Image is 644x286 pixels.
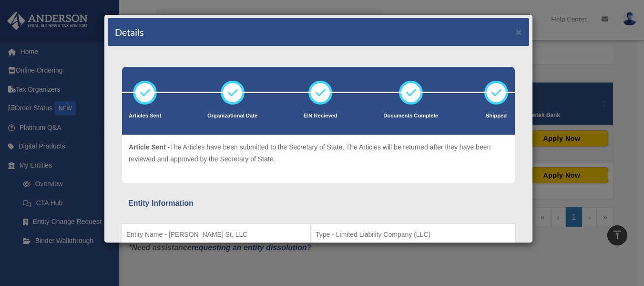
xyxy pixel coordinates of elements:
button: × [516,27,522,37]
p: Documents Complete [383,111,438,121]
p: Organizational Date [207,111,257,121]
p: The Articles have been submitted to the Secretary of State. The Articles will be returned after t... [129,141,508,165]
p: EIN Recieved [304,111,337,121]
p: Entity Name - [PERSON_NAME] St, LLC [126,229,306,241]
p: Type - Limited Liability Company (LLC) [316,229,511,241]
p: Shipped [484,111,508,121]
p: Articles Sent [129,111,161,121]
div: Entity Information [128,197,509,210]
h4: Details [115,25,144,39]
span: Article Sent - [129,143,170,151]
